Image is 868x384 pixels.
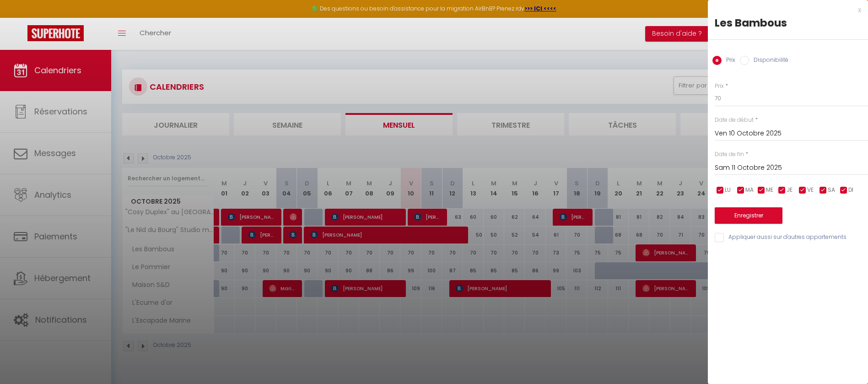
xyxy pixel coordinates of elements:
[848,186,853,195] span: DI
[715,116,754,124] label: Date de début
[715,82,724,91] label: Prix
[749,56,788,66] label: Disponibilité
[715,207,782,224] button: Enregistrer
[722,56,735,66] label: Prix
[766,186,773,195] span: ME
[745,186,754,195] span: MA
[708,5,861,16] div: x
[725,186,731,195] span: LU
[715,16,861,30] div: Les Bambous
[715,150,744,159] label: Date de fin
[828,186,835,195] span: SA
[807,186,814,195] span: VE
[787,186,793,195] span: JE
